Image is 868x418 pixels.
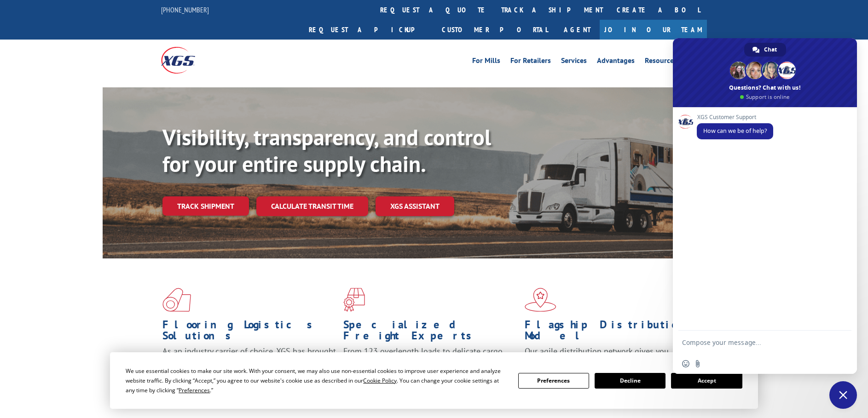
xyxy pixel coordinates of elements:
[510,57,551,67] a: For Retailers
[555,20,600,40] a: Agent
[256,196,368,216] a: Calculate transit time
[697,114,773,120] span: XGS Customer Support
[363,377,397,384] span: Cookie Policy
[343,319,517,346] h1: Specialized Freight Experts
[162,196,249,216] a: Track shipment
[518,373,589,389] button: Preferences
[472,57,500,67] a: For Mills
[162,346,336,378] span: As an industry carrier of choice, XGS has brought innovation and dedication to flooring logistics...
[829,381,857,409] a: Close chat
[376,196,454,216] a: XGS ASSISTANT
[343,288,365,312] img: xgs-icon-focused-on-flooring-red
[525,288,556,312] img: xgs-icon-flagship-distribution-model-red
[682,331,829,354] textarea: Compose your message...
[162,319,336,346] h1: Flooring Logistics Solutions
[302,20,435,40] a: Request a pickup
[645,57,677,67] a: Resources
[597,57,635,67] a: Advantages
[161,5,209,14] a: [PHONE_NUMBER]
[671,373,742,389] button: Accept
[110,352,758,409] div: Cookie Consent Prompt
[694,360,701,367] span: Send a file
[126,366,507,395] div: We use essential cookies to make our site work. With your consent, we may also use non-essential ...
[343,346,517,387] p: From 123 overlength loads to delicate cargo, our experienced staff knows the best way to move you...
[525,319,699,346] h1: Flagship Distribution Model
[435,20,555,40] a: Customer Portal
[179,386,210,394] span: Preferences
[682,360,689,367] span: Insert an emoji
[703,127,767,135] span: How can we be of help?
[525,346,694,367] span: Our agile distribution network gives you nationwide inventory management on demand.
[744,43,786,57] a: Chat
[162,123,491,178] b: Visibility, transparency, and control for your entire supply chain.
[162,288,191,312] img: xgs-icon-total-supply-chain-intelligence-red
[764,43,777,57] span: Chat
[561,57,587,67] a: Services
[600,20,707,40] a: Join Our Team
[595,373,665,389] button: Decline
